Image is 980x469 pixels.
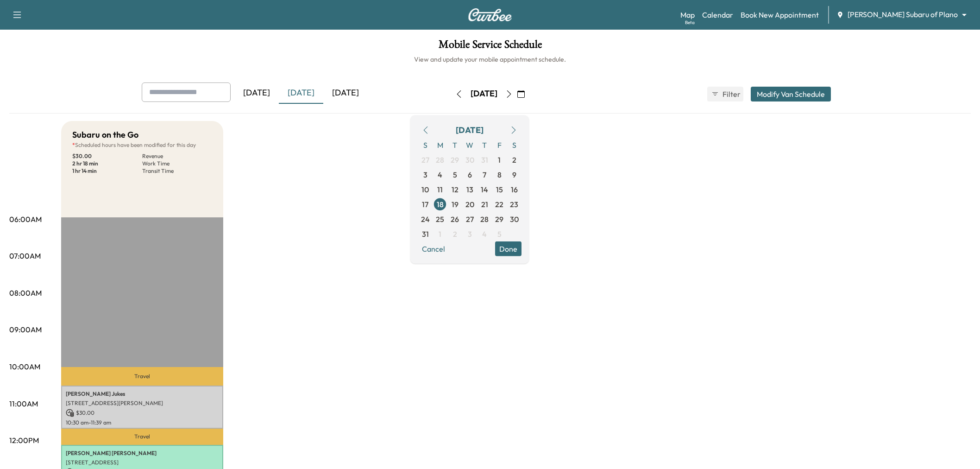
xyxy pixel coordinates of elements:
[512,154,516,165] span: 2
[422,228,429,239] span: 31
[279,82,323,104] div: [DATE]
[702,9,733,20] a: Calendar
[495,213,503,224] span: 29
[436,154,444,165] span: 28
[437,198,444,209] span: 18
[497,169,502,180] span: 8
[72,128,138,141] h5: Subaru on the Go
[741,9,819,20] a: Book New Appointment
[511,184,518,195] span: 16
[451,213,459,224] span: 26
[447,137,462,152] span: T
[477,137,492,152] span: T
[142,167,212,175] p: Transit Time
[512,169,516,180] span: 9
[452,184,459,195] span: 12
[66,459,219,466] p: [STREET_ADDRESS]
[680,9,695,20] a: MapBeta
[66,390,219,398] p: [PERSON_NAME] Jukes
[468,169,472,180] span: 6
[418,137,433,152] span: S
[498,154,501,165] span: 1
[471,88,497,100] div: [DATE]
[453,228,457,239] span: 2
[452,198,459,209] span: 19
[9,435,39,446] p: 12:00PM
[61,429,223,445] p: Travel
[438,169,442,180] span: 4
[510,198,518,209] span: 23
[421,184,429,195] span: 10
[66,399,219,407] p: [STREET_ADDRESS][PERSON_NAME]
[72,160,142,167] p: 2 hr 18 min
[466,184,473,195] span: 13
[142,152,212,160] p: Revenue
[9,39,971,55] h1: Mobile Service Schedule
[9,361,40,372] p: 10:00AM
[422,198,428,209] span: 17
[496,184,503,195] span: 15
[685,19,695,26] div: Beta
[9,324,42,335] p: 09:00AM
[323,82,368,104] div: [DATE]
[437,184,443,195] span: 11
[453,169,457,180] span: 5
[72,167,142,175] p: 1 hr 14 min
[436,213,444,224] span: 25
[465,198,474,209] span: 20
[497,228,502,239] span: 5
[66,419,219,426] p: 10:30 am - 11:39 am
[480,213,489,224] span: 28
[433,137,447,152] span: M
[66,409,219,417] p: $ 30.00
[466,213,474,224] span: 27
[142,160,212,167] p: Work Time
[456,123,484,136] div: [DATE]
[9,55,971,64] h6: View and update your mobile appointment schedule.
[465,154,474,165] span: 30
[481,184,488,195] span: 14
[418,241,449,256] button: Cancel
[495,241,521,256] button: Done
[439,228,441,239] span: 1
[421,154,429,165] span: 27
[468,8,512,21] img: Curbee Logo
[468,228,472,239] span: 3
[481,154,488,165] span: 31
[9,214,42,225] p: 06:00AM
[462,137,477,152] span: W
[421,213,430,224] span: 24
[492,137,507,152] span: F
[482,228,487,239] span: 4
[9,250,41,261] p: 07:00AM
[423,169,427,180] span: 3
[451,154,459,165] span: 29
[9,398,38,409] p: 11:00AM
[72,152,142,160] p: $ 30.00
[66,450,219,457] p: [PERSON_NAME] [PERSON_NAME]
[61,367,223,386] p: Travel
[848,9,958,20] span: [PERSON_NAME] Subaru of Plano
[234,82,279,104] div: [DATE]
[483,169,486,180] span: 7
[495,198,503,209] span: 22
[72,141,212,149] p: Scheduled hours have been modified for this day
[707,87,743,101] button: Filter
[722,89,739,100] span: Filter
[481,198,488,209] span: 21
[510,213,519,224] span: 30
[507,137,521,152] span: S
[9,287,42,298] p: 08:00AM
[751,87,831,101] button: Modify Van Schedule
